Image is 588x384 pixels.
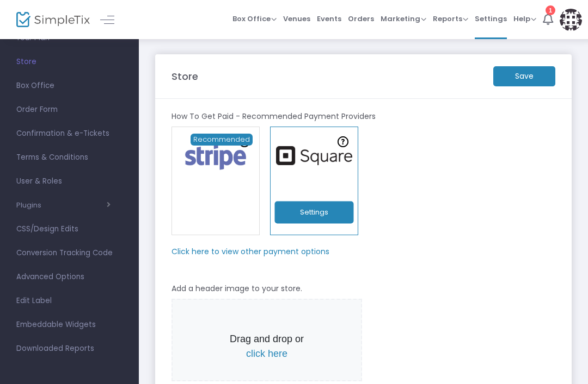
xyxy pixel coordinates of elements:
[283,5,310,33] span: Venues
[271,146,358,165] img: square.png
[222,332,312,361] p: Drag and drop or
[16,79,122,93] span: Box Office
[171,246,329,257] m-panel-subtitle: Click here to view other payment options
[16,150,122,165] span: Terms & Conditions
[16,246,122,260] span: Conversion Tracking Code
[493,66,555,86] m-button: Save
[16,201,111,210] button: Plugins
[246,348,287,359] span: click here
[16,174,122,188] span: User & Roles
[16,127,122,141] span: Confirmation & e-Tickets
[433,14,468,24] span: Reports
[171,111,376,122] m-panel-subtitle: How To Get Paid - Recommended Payment Providers
[381,14,426,24] span: Marketing
[16,222,122,236] span: CSS/Design Edits
[317,5,341,33] span: Events
[232,14,277,24] span: Box Office
[16,342,122,356] span: Downloaded Reports
[16,294,122,308] span: Edit Label
[191,134,253,146] span: Recommended
[171,283,302,294] m-panel-subtitle: Add a header image to your store.
[513,14,536,24] span: Help
[16,55,122,69] span: Store
[274,202,353,224] button: Settings
[16,318,122,332] span: Embeddable Widgets
[16,103,122,117] span: Order Form
[179,142,252,172] img: stripe.png
[16,270,122,284] span: Advanced Options
[338,136,348,147] img: question-mark
[475,5,507,33] span: Settings
[348,5,374,33] span: Orders
[171,69,198,84] m-panel-title: Store
[546,5,555,15] div: 1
